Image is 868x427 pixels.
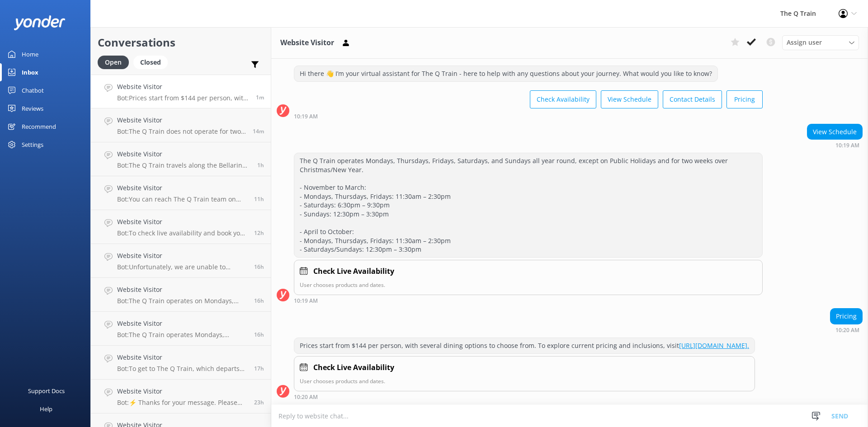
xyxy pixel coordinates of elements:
[22,117,56,136] div: Recommend
[117,285,247,295] h4: Website Visitor
[254,365,264,372] span: Oct 01 2025 04:55pm (UTC +10:00) Australia/Sydney
[601,90,658,108] button: View Schedule
[835,328,859,333] strong: 10:20 AM
[807,142,863,148] div: Oct 02 2025 10:19am (UTC +10:00) Australia/Sydney
[254,195,264,203] span: Oct 01 2025 10:22pm (UTC +10:00) Australia/Sydney
[254,263,264,271] span: Oct 01 2025 05:51pm (UTC +10:00) Australia/Sydney
[313,362,394,374] h4: Check Live Availability
[294,153,762,257] div: The Q Train operates Mondays, Thursdays, Fridays, Saturdays, and Sundays all year round, except o...
[117,352,247,362] h4: Website Visitor
[117,115,246,125] h4: Website Visitor
[91,278,271,312] a: Website VisitorBot:The Q Train operates on Mondays, Thursdays, Fridays, Saturdays, and Sundays al...
[253,127,264,135] span: Oct 02 2025 10:06am (UTC +10:00) Australia/Sydney
[300,377,749,385] p: User chooses products and dates.
[117,183,247,193] h4: Website Visitor
[91,75,271,108] a: Website VisitorBot:Prices start from $144 per person, with several dining options to choose from....
[294,297,763,304] div: Oct 02 2025 10:19am (UTC +10:00) Australia/Sydney
[117,365,247,373] p: Bot: To get to The Q Train, which departs from [GEOGRAPHIC_DATA] on the [GEOGRAPHIC_DATA], you ha...
[40,400,52,418] div: Help
[117,94,249,102] p: Bot: Prices start from $144 per person, with several dining options to choose from. To explore cu...
[91,346,271,380] a: Website VisitorBot:To get to The Q Train, which departs from [GEOGRAPHIC_DATA] on the [GEOGRAPHIC...
[663,90,722,108] button: Contact Details
[835,143,859,148] strong: 10:19 AM
[254,331,264,338] span: Oct 01 2025 05:22pm (UTC +10:00) Australia/Sydney
[117,82,249,92] h4: Website Visitor
[98,34,264,51] h2: Conversations
[133,56,168,69] div: Closed
[117,297,247,305] p: Bot: The Q Train operates on Mondays, Thursdays, Fridays, Saturdays, and Sundays all year round, ...
[117,251,247,261] h4: Website Visitor
[254,229,264,237] span: Oct 01 2025 09:31pm (UTC +10:00) Australia/Sydney
[117,161,250,169] p: Bot: The Q Train travels along the Bellarine Railway. It departs from [GEOGRAPHIC_DATA], travels ...
[117,217,247,227] h4: Website Visitor
[22,99,43,117] div: Reviews
[91,108,271,142] a: Website VisitorBot:The Q Train does not operate for two weeks over the Christmas/New Year period,...
[294,338,755,353] div: Prices start from $144 per person, with several dining options to choose from. To explore current...
[22,63,38,81] div: Inbox
[91,142,271,176] a: Website VisitorBot:The Q Train travels along the Bellarine Railway. It departs from [GEOGRAPHIC_D...
[782,35,859,50] div: Assign User
[313,266,394,277] h4: Check Live Availability
[254,399,264,406] span: Oct 01 2025 10:57am (UTC +10:00) Australia/Sydney
[254,297,264,305] span: Oct 01 2025 05:38pm (UTC +10:00) Australia/Sydney
[294,66,717,81] div: Hi there 👋 I’m your virtual assistant for The Q Train - here to help with any questions about you...
[787,38,822,47] span: Assign user
[117,331,247,339] p: Bot: The Q Train operates Mondays, Thursdays, Fridays, Saturdays, and Sundays all year round, exc...
[22,45,38,63] div: Home
[22,81,44,99] div: Chatbot
[28,382,65,400] div: Support Docs
[294,113,763,119] div: Oct 02 2025 10:19am (UTC +10:00) Australia/Sydney
[91,380,271,413] a: Website VisitorBot:⚡ Thanks for your message. Please contact us on the form below so we can answe...
[133,57,172,67] a: Closed
[98,57,133,67] a: Open
[117,319,247,328] h4: Website Visitor
[91,312,271,346] a: Website VisitorBot:The Q Train operates Mondays, Thursdays, Fridays, Saturdays, and Sundays all y...
[830,327,863,333] div: Oct 02 2025 10:20am (UTC +10:00) Australia/Sydney
[807,124,862,140] div: View Schedule
[256,94,264,101] span: Oct 02 2025 10:20am (UTC +10:00) Australia/Sydney
[117,127,246,136] p: Bot: The Q Train does not operate for two weeks over the Christmas/New Year period, so it will no...
[91,244,271,278] a: Website VisitorBot:Unfortunately, we are unable to provide Halal-friendly meals as we have not ye...
[294,298,318,304] strong: 10:19 AM
[294,114,318,119] strong: 10:19 AM
[679,341,749,350] a: [URL][DOMAIN_NAME].
[117,399,247,407] p: Bot: ⚡ Thanks for your message. Please contact us on the form below so we can answer your question.
[117,263,247,271] p: Bot: Unfortunately, we are unable to provide Halal-friendly meals as we have not yet found a loca...
[117,386,247,396] h4: Website Visitor
[117,195,247,203] p: Bot: You can reach The Q Train team on [PHONE_NUMBER] or email [EMAIL_ADDRESS][DOMAIN_NAME]. For ...
[726,90,763,108] button: Pricing
[257,161,264,169] span: Oct 02 2025 08:47am (UTC +10:00) Australia/Sydney
[117,149,250,159] h4: Website Visitor
[91,210,271,244] a: Website VisitorBot:To check live availability and book your experience, please click [URL][DOMAIN...
[117,229,247,237] p: Bot: To check live availability and book your experience, please click [URL][DOMAIN_NAME].
[300,281,757,289] p: User chooses products and dates.
[294,394,755,400] div: Oct 02 2025 10:20am (UTC +10:00) Australia/Sydney
[91,176,271,210] a: Website VisitorBot:You can reach The Q Train team on [PHONE_NUMBER] or email [EMAIL_ADDRESS][DOMA...
[530,90,596,108] button: Check Availability
[280,37,334,49] h3: Website Visitor
[22,136,43,154] div: Settings
[14,15,66,30] img: yonder-white-logo.png
[294,394,318,400] strong: 10:20 AM
[98,56,129,69] div: Open
[830,309,862,324] div: Pricing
